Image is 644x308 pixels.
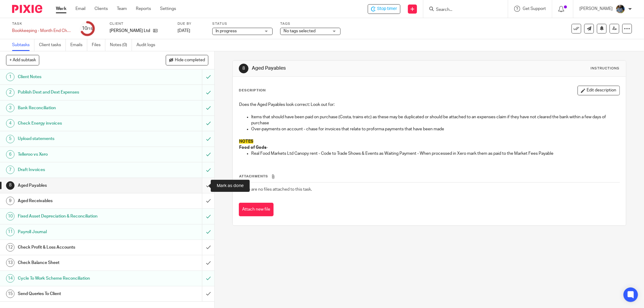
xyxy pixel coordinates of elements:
[251,151,620,157] p: Real Food Markets Ltd Canopy rent - Code to Trade Shows & Events as Waiting Payment - When proces...
[239,145,266,150] strong: Food of Gods
[6,119,14,128] div: 4
[6,181,14,190] div: 8
[239,139,253,144] span: NOTES
[92,39,105,51] a: Files
[252,65,442,71] h1: Aged Payables
[136,39,160,51] a: Audit logs
[87,27,93,30] small: /15
[18,289,137,298] h1: Send Queries To Client
[18,72,137,81] h1: Client Notes
[39,39,66,51] a: Client tasks
[160,6,176,12] a: Settings
[591,66,620,71] div: Instructions
[284,29,316,33] span: No tags selected
[6,88,14,97] div: 2
[6,150,14,159] div: 6
[239,102,620,108] p: Does the Aged Payables look correct: Look out for:
[18,258,137,267] h1: Check Balance Sheet
[110,28,150,34] p: [PERSON_NAME] Ltd
[18,243,137,252] h1: Check Profit & Loss Accounts
[12,39,34,51] a: Subtasks
[18,212,137,221] h1: Fixed Asset Depreciation & Reconciliation
[6,212,14,221] div: 10
[95,6,108,12] a: Clients
[18,119,137,128] h1: Check Energy invoices
[216,29,237,33] span: In progress
[70,39,87,51] a: Emails
[523,7,546,11] span: Get Support
[110,39,132,51] a: Notes (0)
[18,196,137,205] h1: Aged Receivables
[578,86,620,95] button: Edit description
[6,290,14,298] div: 15
[616,4,625,14] img: Jaskaran%20Singh.jpeg
[166,55,208,65] button: Hide completed
[239,187,312,192] span: There are no files attached to this task.
[136,6,151,12] a: Reports
[18,274,137,283] h1: Cycle To Work Scheme Reconciliation
[117,6,127,12] a: Team
[82,25,93,32] div: 10
[56,6,66,12] a: Work
[6,259,14,267] div: 13
[178,29,190,33] span: [DATE]
[12,21,72,26] label: Task
[251,114,620,126] p: Items that should have been paid on purchase (Costa, trains etc) as these may be duplicated or sh...
[6,274,14,283] div: 14
[280,21,341,26] label: Tags
[239,203,274,216] button: Attach new file
[368,4,400,14] div: Bolin Webb Ltd - Bookkeeping - Month End Checks
[110,21,170,26] label: Client
[18,103,137,113] h1: Bank Reconciliation
[6,73,14,81] div: 1
[12,5,42,13] img: Pixie
[18,150,137,159] h1: Telleroo vs Xero
[435,7,490,13] input: Search
[239,88,266,93] p: Description
[239,144,620,151] p: -
[6,228,14,236] div: 11
[239,64,248,73] div: 8
[18,165,137,174] h1: Draft Invoices
[239,175,268,178] span: Attachments
[178,21,205,26] label: Due by
[212,21,273,26] label: Status
[6,197,14,205] div: 9
[6,55,39,65] button: + Add subtask
[18,88,137,97] h1: Publish Dext and Dext Expenses
[18,227,137,237] h1: Payroll Journal
[6,243,14,252] div: 12
[6,166,14,174] div: 7
[6,135,14,143] div: 5
[175,58,205,63] span: Hide completed
[18,181,137,190] h1: Aged Payables
[75,6,85,12] a: Email
[251,126,620,132] p: Over-payments on account - chase for invoices that relate to proforma payments that have been made
[18,134,137,143] h1: Upload statements
[579,6,613,12] p: [PERSON_NAME]
[12,28,72,34] div: Bookkeeping - Month End Checks
[377,6,397,12] span: Stop timer
[6,104,14,112] div: 3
